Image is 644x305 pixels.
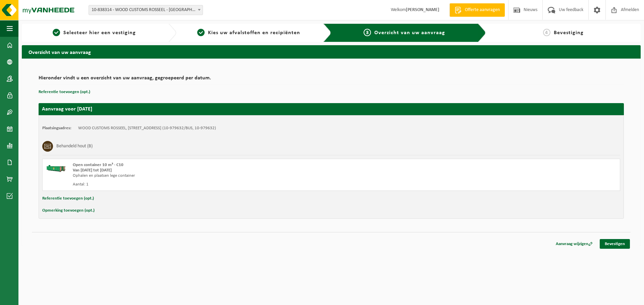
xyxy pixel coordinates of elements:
[463,7,501,13] span: Offerte aanvragen
[46,162,66,172] img: HK-XC-10-GN-00.png
[197,29,205,36] span: 2
[25,29,163,37] a: 1Selecteer hier een vestiging
[39,88,90,96] button: Referentie toevoegen (opt.)
[42,106,92,112] strong: Aanvraag voor [DATE]
[374,30,445,35] span: Overzicht van uw aanvraag
[39,75,624,84] h2: Hieronder vindt u een overzicht van uw aanvraag, gegroepeerd per datum.
[42,206,95,215] button: Opmerking toevoegen (opt.)
[42,194,94,203] button: Referentie toevoegen (opt.)
[600,239,630,249] a: Bevestigen
[89,5,203,15] span: 10-838314 - WOOD CUSTOMS ROSSEEL - OOSTKAMP
[180,29,318,37] a: 2Kies uw afvalstoffen en recipiënten
[63,30,136,35] span: Selecteer hier een vestiging
[22,45,641,58] h2: Overzicht van uw aanvraag
[364,29,371,36] span: 3
[449,3,505,17] a: Offerte aanvragen
[554,30,584,35] span: Bevestiging
[78,126,216,131] td: WOOD CUSTOMS ROSSEEL, [STREET_ADDRESS] (10-979632/BUS, 10-979632)
[53,29,60,36] span: 1
[73,163,123,167] span: Open container 10 m³ - C10
[73,182,358,187] div: Aantal: 1
[543,29,550,36] span: 4
[42,126,71,130] strong: Plaatsingsadres:
[73,168,112,172] strong: Van [DATE] tot [DATE]
[56,141,93,152] h3: Behandeld hout (B)
[208,30,300,35] span: Kies uw afvalstoffen en recipiënten
[73,173,358,178] div: Ophalen en plaatsen lege container
[406,7,439,12] strong: [PERSON_NAME]
[89,5,203,15] span: 10-838314 - WOOD CUSTOMS ROSSEEL - OOSTKAMP
[551,239,598,249] a: Aanvraag wijzigen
